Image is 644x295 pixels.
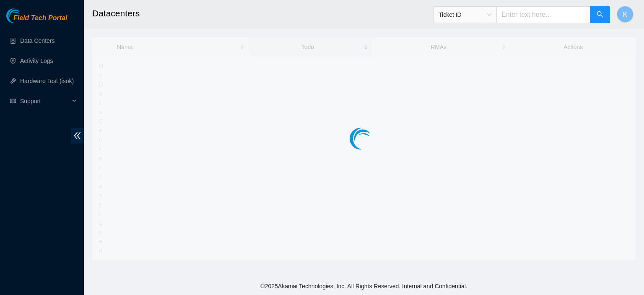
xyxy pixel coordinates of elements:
[6,15,67,26] a: Akamai TechnologiesField Tech Portal
[6,8,42,23] img: Akamai Technologies
[617,6,634,23] button: K
[20,37,55,44] a: Data Centers
[10,98,16,104] span: read
[496,6,590,23] input: Enter text here...
[439,8,491,21] span: Ticket ID
[597,11,603,19] span: search
[13,14,67,22] span: Field Tech Portal
[590,6,610,23] button: search
[20,78,74,84] a: Hardware Test (isok)
[623,9,628,20] span: K
[20,57,53,64] a: Activity Logs
[20,93,70,110] span: Support
[84,277,644,295] footer: © 2025 Akamai Technologies, Inc. All Rights Reserved. Internal and Confidential.
[71,128,84,144] span: double-left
